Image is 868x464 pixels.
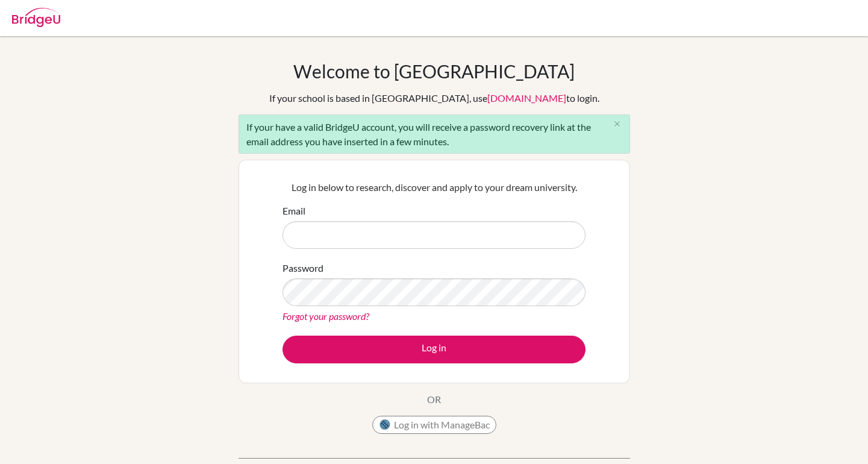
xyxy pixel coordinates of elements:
[427,392,441,407] p: OR
[293,60,575,82] h1: Welcome to [GEOGRAPHIC_DATA]
[613,119,622,128] i: close
[487,92,566,104] a: [DOMAIN_NAME]
[283,310,369,322] a: Forgot your password?
[283,180,585,195] p: Log in below to research, discover and apply to your dream university.
[269,91,599,105] div: If your school is based in [GEOGRAPHIC_DATA], use to login.
[283,336,585,363] button: Log in
[283,204,305,218] label: Email
[239,114,630,154] div: If your have a valid BridgeU account, you will receive a password recovery link at the email addr...
[283,261,323,275] label: Password
[372,416,496,434] button: Log in with ManageBac
[12,8,60,27] img: Bridge-U
[605,115,629,133] button: Close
